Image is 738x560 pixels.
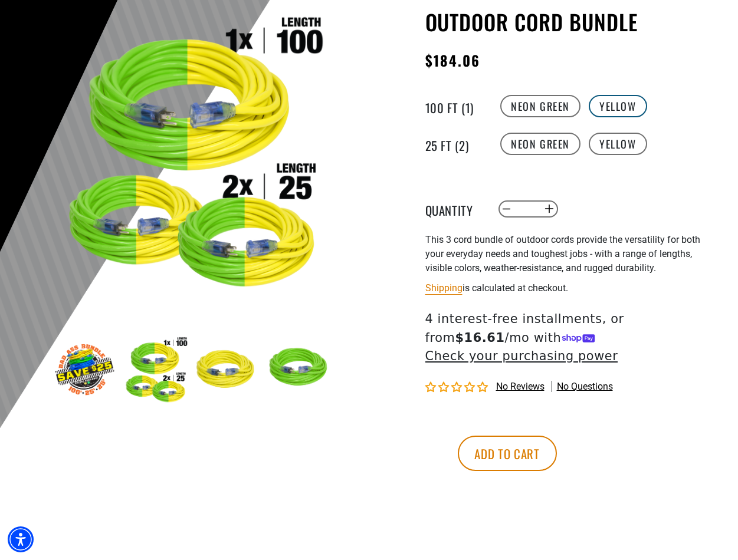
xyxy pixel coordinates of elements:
span: This 3 cord bundle of outdoor cords provide the versatility for both your everyday needs and toug... [425,234,700,274]
h1: Outdoor Cord Bundle [425,9,714,34]
button: Add to cart [458,436,557,471]
span: $184.06 [425,50,481,71]
span: No reviews [496,381,545,392]
legend: 100 ft (1) [425,98,484,114]
legend: 25 ft (2) [425,136,484,151]
label: Neon Green [500,95,580,117]
a: Shipping [425,282,463,294]
div: is calculated at checkout. [425,280,714,296]
div: Accessibility Menu [8,526,34,552]
label: Yellow [589,95,647,117]
label: Quantity [425,201,484,216]
label: Neon Green [500,133,580,155]
img: yellow [193,336,261,404]
span: 0.00 stars [425,382,490,393]
label: Yellow [589,133,647,155]
img: neon green [264,336,333,404]
span: No questions [557,380,613,393]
